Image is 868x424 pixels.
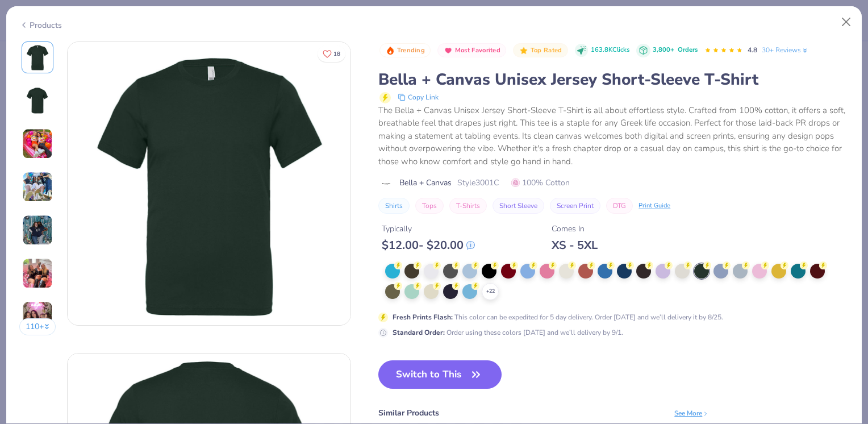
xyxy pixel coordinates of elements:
img: brand logo [378,179,394,188]
button: 110+ [19,318,56,335]
button: T-Shirts [449,198,487,214]
img: User generated content [22,128,53,159]
span: 4.8 [748,45,757,55]
span: 100% Cotton [511,177,570,189]
span: + 22 [486,288,495,296]
img: Front [24,44,51,71]
button: Like [318,45,345,62]
span: 163.8K Clicks [591,45,629,55]
button: Switch to This [378,360,502,389]
div: Similar Products [378,407,439,419]
div: $ 12.00 - $ 20.00 [382,238,475,252]
button: Close [836,11,857,33]
div: Bella + Canvas Unisex Jersey Short-Sleeve T-Shirt [378,69,849,90]
div: This color can be expedited for 5 day delivery. Order [DATE] and we’ll delivery it by 8/25. [393,312,723,322]
img: User generated content [22,301,53,332]
button: Badge Button [437,43,506,58]
span: Orders [678,45,698,54]
button: DTG [606,198,633,214]
button: copy to clipboard [394,90,442,104]
div: The Bella + Canvas Unisex Jersey Short-Sleeve T-Shirt is all about effortless style. Crafted from... [378,104,849,168]
a: 30+ Reviews [762,45,809,55]
div: Print Guide [639,201,670,211]
button: Short Sleeve [493,198,544,214]
div: Order using these colors [DATE] and we’ll delivery by 9/1. [393,327,623,338]
div: Comes In [552,223,598,235]
span: Style 3001C [457,177,499,189]
img: Front [68,42,350,325]
div: 4.8 Stars [704,41,743,60]
strong: Fresh Prints Flash : [393,313,453,322]
div: XS - 5XL [552,238,598,252]
div: 3,800+ [653,45,698,55]
span: 18 [333,51,340,57]
span: Trending [397,47,425,53]
span: Top Rated [531,47,562,53]
img: User generated content [22,172,53,202]
span: Bella + Canvas [399,177,452,189]
strong: Standard Order : [393,328,445,337]
span: Most Favorited [455,47,500,53]
div: Typically [382,223,475,235]
div: See More [674,408,709,418]
img: User generated content [22,215,53,246]
img: Most Favorited sort [444,46,453,55]
button: Shirts [378,198,410,214]
div: Products [19,19,62,31]
img: Back [24,87,51,114]
img: Trending sort [386,46,395,55]
img: Top Rated sort [519,46,528,55]
button: Badge Button [513,43,567,58]
button: Screen Print [550,198,600,214]
button: Badge Button [379,43,431,58]
img: User generated content [22,258,53,289]
button: Tops [415,198,444,214]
